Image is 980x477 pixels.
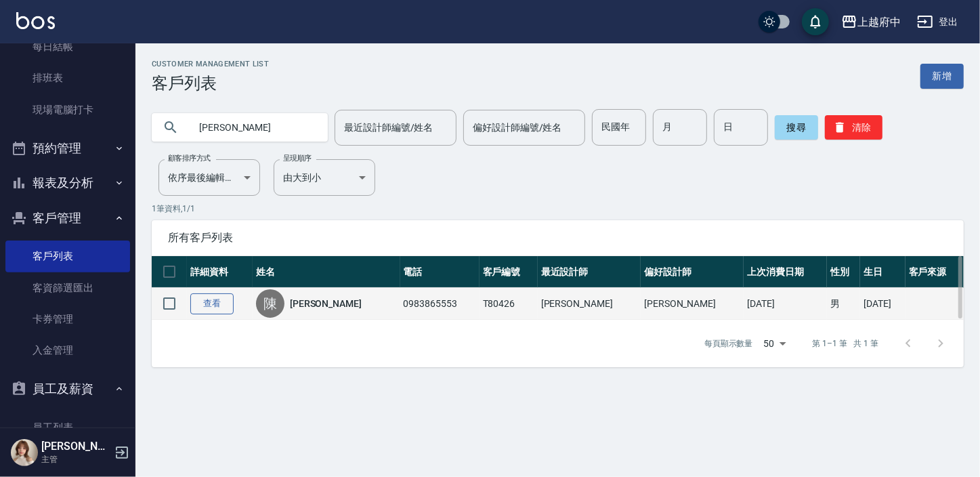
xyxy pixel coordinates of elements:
th: 生日 [860,256,905,288]
th: 客戶來源 [906,256,964,288]
img: Person [11,439,38,466]
a: 新增 [920,64,964,89]
button: 客戶管理 [5,201,130,236]
button: 員工及薪資 [5,371,130,407]
a: 客戶列表 [5,241,130,272]
button: 上越府中 [836,8,906,36]
button: 登出 [912,9,964,35]
td: [PERSON_NAME] [538,288,641,320]
h2: Customer Management List [152,60,269,68]
a: 查看 [190,293,234,314]
a: [PERSON_NAME] [290,297,362,310]
span: 所有客戶列表 [168,231,947,245]
input: 搜尋關鍵字 [190,109,317,146]
td: [DATE] [744,288,827,320]
h3: 客戶列表 [152,74,269,93]
p: 1 筆資料, 1 / 1 [152,203,964,215]
a: 員工列表 [5,412,130,443]
td: [PERSON_NAME] [641,288,744,320]
div: 上越府中 [857,14,901,30]
a: 每日結帳 [5,31,130,62]
p: 主管 [41,453,110,465]
button: save [802,8,829,35]
a: 排班表 [5,62,130,94]
img: Logo [16,12,55,29]
th: 姓名 [253,256,400,288]
p: 第 1–1 筆 共 1 筆 [813,337,878,350]
th: 上次消費日期 [744,256,827,288]
div: 依序最後編輯時間 [158,159,260,196]
th: 偏好設計師 [641,256,744,288]
button: 搜尋 [775,115,818,140]
button: 報表及分析 [5,165,130,201]
div: 陳 [256,289,284,318]
div: 由大到小 [274,159,375,196]
a: 入金管理 [5,335,130,366]
a: 客資篩選匯出 [5,272,130,304]
div: 50 [759,325,791,362]
label: 呈現順序 [283,153,312,163]
td: [DATE] [860,288,905,320]
th: 最近設計師 [538,256,641,288]
td: 男 [827,288,861,320]
a: 卡券管理 [5,304,130,335]
td: T80426 [480,288,538,320]
th: 詳細資料 [187,256,253,288]
td: 0983865553 [400,288,480,320]
a: 現場電腦打卡 [5,94,130,125]
button: 預約管理 [5,131,130,166]
label: 顧客排序方式 [168,153,211,163]
h5: [PERSON_NAME] [41,440,110,453]
th: 電話 [400,256,480,288]
th: 性別 [827,256,861,288]
p: 每頁顯示數量 [704,337,753,350]
th: 客戶編號 [480,256,538,288]
button: 清除 [825,115,882,140]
